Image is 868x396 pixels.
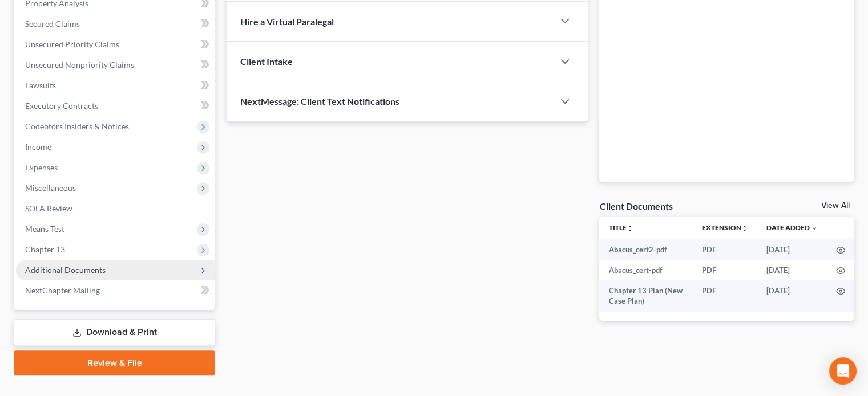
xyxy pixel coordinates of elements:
[16,34,215,55] a: Unsecured Priority Claims
[25,203,72,213] span: SOFA Review
[811,225,818,232] i: expand_more
[25,183,76,193] span: Miscellaneous
[757,239,827,260] td: [DATE]
[16,280,215,301] a: NextChapter Mailing
[25,224,64,234] span: Means Test
[16,14,215,34] a: Secured Claims
[757,260,827,280] td: [DATE]
[757,280,827,312] td: [DATE]
[693,260,757,280] td: PDF
[240,56,293,67] span: Client Intake
[25,101,98,111] span: Executory Contracts
[829,357,857,385] div: Open Intercom Messenger
[626,225,633,232] i: unfold_more
[25,244,65,254] span: Chapter 13
[821,202,850,210] a: View All
[16,55,215,75] a: Unsecured Nonpriority Claims
[599,260,693,280] td: Abacus_cert-pdf
[25,142,51,152] span: Income
[766,223,818,232] a: Date Added expand_more
[702,223,748,232] a: Extensionunfold_more
[693,239,757,260] td: PDF
[25,80,56,90] span: Lawsuits
[25,60,134,70] span: Unsecured Nonpriority Claims
[599,239,693,260] td: Abacus_cert2-pdf
[16,198,215,219] a: SOFA Review
[25,285,100,295] span: NextChapter Mailing
[14,350,215,375] a: Review & File
[25,121,129,131] span: Codebtors Insiders & Notices
[16,96,215,116] a: Executory Contracts
[25,162,58,172] span: Expenses
[240,16,334,27] span: Hire a Virtual Paralegal
[16,75,215,96] a: Lawsuits
[25,39,119,49] span: Unsecured Priority Claims
[240,96,399,107] span: NextMessage: Client Text Notifications
[693,280,757,312] td: PDF
[14,319,215,346] a: Download & Print
[608,223,633,232] a: Titleunfold_more
[599,200,672,212] div: Client Documents
[599,280,693,312] td: Chapter 13 Plan (New Case Plan)
[25,19,80,28] span: Secured Claims
[25,265,106,275] span: Additional Documents
[741,225,748,232] i: unfold_more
